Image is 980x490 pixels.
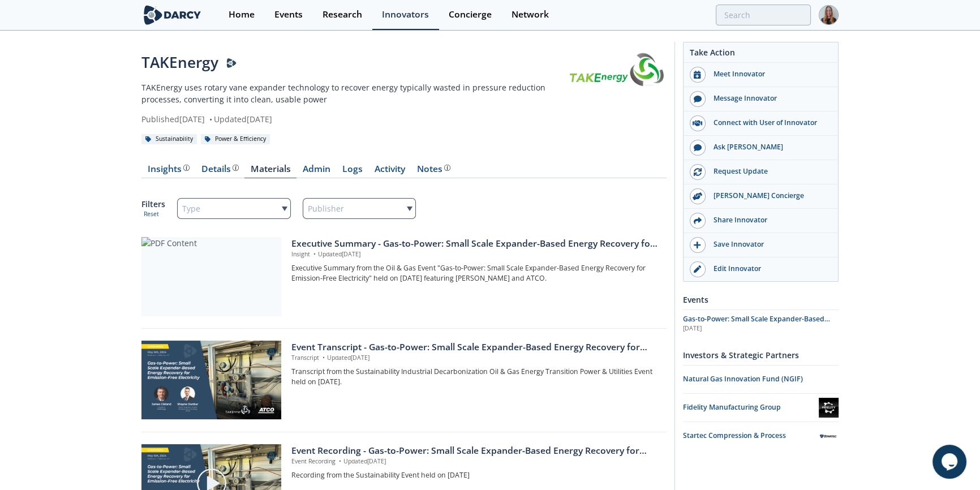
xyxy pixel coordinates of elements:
[932,445,969,479] iframe: chat widget
[449,10,492,19] div: Concierge
[141,198,165,210] p: Filters
[312,250,318,258] span: •
[321,354,327,362] span: •
[291,341,659,354] div: Event Transcript - Gas-to-Power: Small Scale Expander-Based Energy Recovery for Emission-Free Ele...
[336,165,368,178] a: Logs
[683,398,839,418] a: Fidelity Manufacturing Group Fidelity Manufacturing Group
[683,290,839,310] div: Events
[716,5,811,25] input: Advanced Search
[706,142,832,152] div: Ask [PERSON_NAME]
[512,10,549,19] div: Network
[683,314,831,334] span: Gas-to-Power: Small Scale Expander-Based Energy Recovery for Emission-Free Electricity
[141,134,197,144] div: Sustainability
[182,201,200,217] span: Type
[183,165,190,171] img: information.svg
[177,198,291,219] div: Type
[684,233,838,257] button: Save Innovator
[195,165,244,178] a: Details
[706,239,832,250] div: Save Innovator
[683,324,839,333] div: [DATE]
[141,341,281,419] img: Video Content
[141,341,667,420] a: Video Content Event Transcript - Gas-to-Power: Small Scale Expander-Based Energy Recovery for Emi...
[382,10,429,19] div: Innovators
[291,250,659,259] p: Insight Updated [DATE]
[683,431,819,441] div: Startec Compression & Process
[706,215,832,225] div: Share Innovator
[444,165,450,171] img: information.svg
[308,201,344,217] span: Publisher
[819,426,839,446] img: Startec Compression & Process
[683,402,819,412] div: Fidelity Manufacturing Group
[291,354,659,363] p: Transcript Updated [DATE]
[141,165,195,178] a: Insights
[706,69,832,79] div: Meet Innovator
[706,93,832,104] div: Message Innovator
[148,165,190,174] div: Insights
[296,165,336,178] a: Admin
[683,314,839,333] a: Gas-to-Power: Small Scale Expander-Based Energy Recovery for Emission-Free Electricity [DATE]
[207,114,214,124] span: •
[706,264,832,274] div: Edit Innovator
[337,457,343,465] span: •
[368,165,411,178] a: Activity
[684,46,838,63] div: Take Action
[291,444,659,458] div: Event Recording - Gas-to-Power: Small Scale Expander-Based Energy Recovery for Emission-Free Elec...
[291,457,659,466] p: Event Recording Updated [DATE]
[226,58,237,68] img: Darcy Presenter
[233,165,239,171] img: information.svg
[141,237,667,316] a: PDF Content Executive Summary - Gas-to-Power: Small Scale Expander-Based Energy Recovery for Emis...
[706,118,832,128] div: Connect with User of Innovator
[201,165,239,174] div: Details
[291,367,659,388] p: Transcript from the Sustainability Industrial Decarbonization Oil & Gas Energy Transition Power &...
[141,5,203,25] img: logo-wide.svg
[683,374,839,384] div: Natural Gas Innovation Fund (NGIF)
[819,398,839,418] img: Fidelity Manufacturing Group
[141,51,567,74] div: TAKEnergy
[244,165,296,178] a: Materials
[684,257,838,281] a: Edit Innovator
[683,345,839,365] div: Investors & Strategic Partners
[683,369,839,389] a: Natural Gas Innovation Fund (NGIF)
[683,426,839,446] a: Startec Compression & Process Startec Compression & Process
[819,5,839,25] img: Profile
[229,10,255,19] div: Home
[144,210,159,219] button: Reset
[706,191,832,201] div: [PERSON_NAME] Concierge
[323,10,362,19] div: Research
[201,134,270,144] div: Power & Efficiency
[417,165,450,174] div: Notes
[411,165,456,178] a: Notes
[706,166,832,177] div: Request Update
[291,237,659,251] div: Executive Summary - Gas-to-Power: Small Scale Expander-Based Energy Recovery for Emission-Free El...
[274,10,303,19] div: Events
[303,198,416,219] div: Publisher
[291,470,659,480] p: Recording from the Sustainability Event held on [DATE]
[141,81,567,105] p: TAKEnergy uses rotary vane expander technology to recover energy typically wasted in pressure red...
[291,263,659,284] p: Executive Summary from the Oil & Gas Event "Gas-to-Power: Small Scale Expander-Based Energy Recov...
[141,113,567,125] div: Published [DATE] Updated [DATE]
